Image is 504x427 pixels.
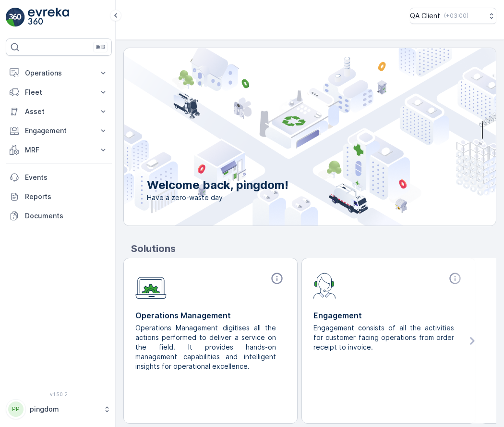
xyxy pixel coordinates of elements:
span: v 1.50.2 [6,391,112,397]
div: PP [8,402,24,417]
p: Welcome back, pingdom! [147,177,288,193]
p: Operations Management digitises all the actions performed to deliver a service on the field. It p... [135,323,278,371]
p: Events [25,173,108,182]
p: Documents [25,211,108,221]
img: module-icon [135,272,167,299]
a: Events [6,168,112,187]
a: Documents [6,206,112,226]
p: Engagement consists of all the activities for customer facing operations from order receipt to in... [313,323,456,352]
button: Operations [6,63,112,83]
button: MRF [6,140,112,160]
a: Reports [6,187,112,206]
img: module-icon [313,272,336,299]
p: MRF [25,145,93,155]
img: city illustration [81,48,496,226]
p: Engagement [313,310,464,321]
button: Asset [6,102,112,121]
span: Have a zero-waste day [147,193,288,202]
button: QA Client(+03:00) [410,8,496,24]
p: Reports [25,192,108,201]
button: Fleet [6,83,112,102]
p: Engagement [25,126,93,136]
p: Solutions [131,241,496,256]
p: pingdom [30,404,98,414]
img: logo_light-DOdMpM7g.png [28,8,69,27]
p: Fleet [25,88,93,97]
p: Operations [25,68,93,78]
p: Operations Management [135,310,286,321]
button: PPpingdom [6,399,112,419]
p: ⌘B [96,43,105,51]
button: Engagement [6,121,112,140]
p: QA Client [410,11,440,21]
img: logo [6,8,25,27]
p: Asset [25,107,93,116]
p: ( +03:00 ) [444,12,468,20]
